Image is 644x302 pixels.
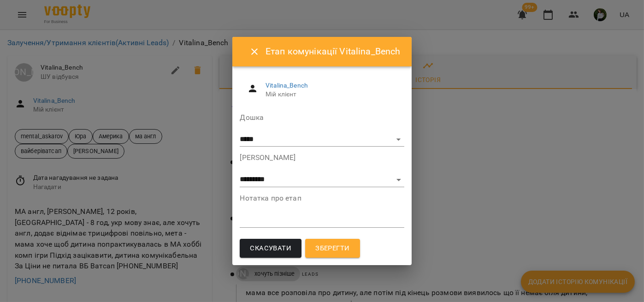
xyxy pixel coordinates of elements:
span: Зберегти [315,243,349,255]
span: Скасувати [250,243,291,255]
label: [PERSON_NAME] [240,154,404,161]
label: Дошка [240,114,404,121]
button: Close [243,41,266,63]
span: Мій клієнт [266,90,397,99]
button: Скасувати [240,239,301,258]
button: Зберегти [305,239,360,258]
h6: Етап комунікації Vitalina_Bench [266,44,401,59]
a: Vitalina_Bench [266,82,308,89]
label: Нотатка про етап [240,195,404,202]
